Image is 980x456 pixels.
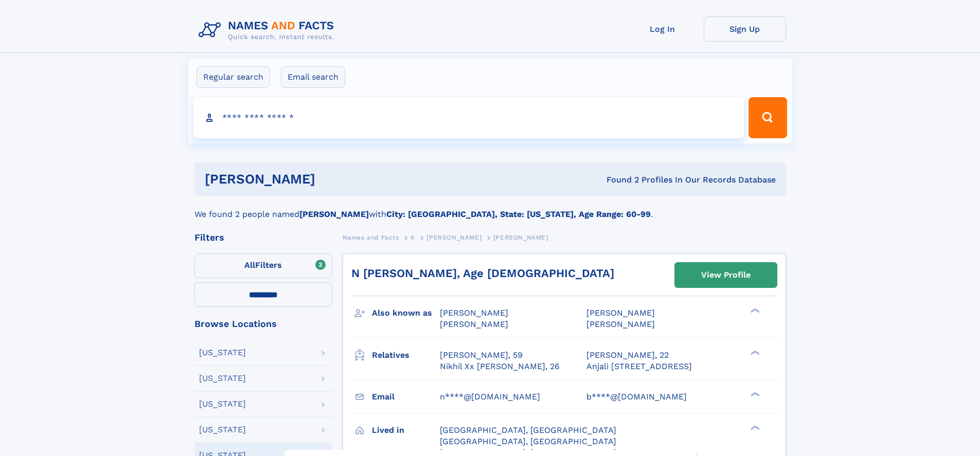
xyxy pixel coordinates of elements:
[701,263,751,287] div: View Profile
[748,391,760,397] div: ❯
[411,234,415,241] span: K
[194,196,786,221] div: We found 2 people named with .
[621,16,704,42] a: Log In
[426,234,482,241] span: [PERSON_NAME]
[281,66,345,88] label: Email search
[199,374,246,382] div: [US_STATE]
[194,16,343,44] img: Logo Names and Facts
[193,97,744,138] input: search input
[493,234,548,241] span: [PERSON_NAME]
[199,400,246,408] div: [US_STATE]
[440,436,616,446] span: [GEOGRAPHIC_DATA], [GEOGRAPHIC_DATA]
[197,66,270,88] label: Regular search
[194,253,332,278] label: Filters
[461,174,776,186] div: Found 2 Profiles In Our Records Database
[244,260,255,270] span: All
[426,231,482,244] a: [PERSON_NAME]
[440,361,560,372] a: Nikhil Xx [PERSON_NAME], 26
[748,307,760,314] div: ❯
[586,361,692,372] a: Anjali [STREET_ADDRESS]
[586,350,669,361] a: [PERSON_NAME], 22
[586,308,655,318] span: [PERSON_NAME]
[748,349,760,356] div: ❯
[199,426,246,434] div: [US_STATE]
[675,263,777,287] a: View Profile
[586,319,655,329] span: [PERSON_NAME]
[411,231,415,244] a: K
[386,209,651,219] b: City: [GEOGRAPHIC_DATA], State: [US_STATE], Age Range: 60-99
[372,388,440,406] h3: Email
[372,422,440,439] h3: Lived in
[194,319,332,329] div: Browse Locations
[343,231,399,244] a: Names and Facts
[440,425,616,435] span: [GEOGRAPHIC_DATA], [GEOGRAPHIC_DATA]
[704,16,786,42] a: Sign Up
[351,267,614,280] a: N [PERSON_NAME], Age [DEMOGRAPHIC_DATA]
[299,209,369,219] b: [PERSON_NAME]
[440,350,523,361] a: [PERSON_NAME], 59
[372,304,440,322] h3: Also known as
[205,173,461,186] h1: [PERSON_NAME]
[440,308,508,318] span: [PERSON_NAME]
[748,424,760,431] div: ❯
[194,233,332,242] div: Filters
[440,319,508,329] span: [PERSON_NAME]
[199,349,246,357] div: [US_STATE]
[749,97,787,138] button: Search Button
[372,346,440,364] h3: Relatives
